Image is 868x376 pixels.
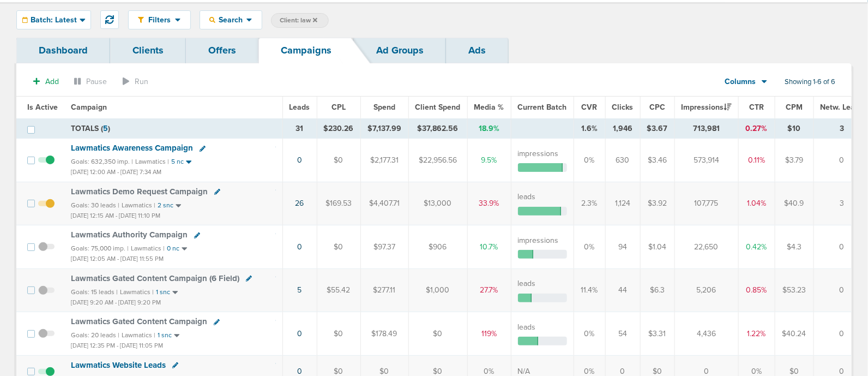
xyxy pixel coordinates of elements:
a: Ads [446,38,508,63]
label: leads [518,278,536,289]
td: $230.26 [317,118,360,139]
span: Lawmatics Gated Content Campaign [71,317,207,326]
span: Media % [474,103,504,112]
a: 0 [297,156,302,165]
td: 1.04% [738,182,775,225]
span: Showing 1-6 of 6 [785,77,835,87]
td: 22,650 [674,225,738,268]
span: Leads [290,103,310,112]
small: [DATE] 12:15 AM - [DATE] 11:10 PM [71,212,160,219]
small: Lawmatics | [131,244,165,252]
td: $169.53 [317,182,360,225]
span: CPM [786,103,803,112]
td: $37,862.56 [408,118,467,139]
td: 1,946 [605,118,640,139]
td: $4.3 [775,225,813,268]
td: 0.85% [738,268,775,312]
td: 5,206 [674,268,738,312]
small: 1 snc [158,331,172,339]
span: Spend [373,103,395,112]
span: N/A [518,367,531,376]
span: Lawmatics Gated Content Campaign (6 Field) [71,273,239,283]
label: impressions [518,235,559,246]
td: $1,000 [408,268,467,312]
td: $0 [317,139,360,182]
td: 0% [574,139,605,182]
a: 0 [297,367,302,376]
small: Lawmatics | [135,158,169,165]
a: 0 [297,242,302,252]
small: Lawmatics | [122,201,155,209]
td: $277.11 [360,268,408,312]
span: CVR [582,103,598,112]
span: Client Spend [415,103,461,112]
span: Search [215,15,246,25]
small: [DATE] 12:05 AM - [DATE] 11:55 PM [71,255,164,262]
span: Add [45,77,59,86]
td: 11.4% [574,268,605,312]
a: Ad Groups [354,38,446,63]
span: CTR [749,103,764,112]
small: Goals: 15 leads | [71,288,118,296]
td: $13,000 [408,182,467,225]
a: 0 [297,329,302,338]
span: Batch: Latest [31,16,77,24]
small: [DATE] 9:20 AM - [DATE] 9:20 PM [71,299,161,306]
span: Lawmatics Website Leads [71,360,166,370]
small: Lawmatics | [120,288,154,296]
td: 18.9% [467,118,511,139]
span: Client: law [280,16,317,25]
td: $97.37 [360,225,408,268]
td: $3.92 [640,182,674,225]
td: $22,956.56 [408,139,467,182]
small: Goals: 632,350 imp. | [71,158,133,166]
td: $0 [317,225,360,268]
span: Columns [725,76,756,87]
td: $55.42 [317,268,360,312]
span: Lawmatics Authority Campaign [71,230,188,240]
small: 5 nc [171,158,184,166]
a: Campaigns [258,38,354,63]
span: Netw. Leads [821,103,864,112]
a: 5 [298,285,302,295]
td: $7,137.99 [360,118,408,139]
small: 0 nc [167,244,179,253]
small: 2 snc [158,201,173,210]
small: [DATE] 12:00 AM - [DATE] 7:34 AM [71,169,161,176]
td: 2.3% [574,182,605,225]
td: 44 [605,268,640,312]
span: Is Active [27,103,58,112]
td: $3.79 [775,139,813,182]
td: $178.49 [360,312,408,355]
td: $0 [317,312,360,355]
td: 94 [605,225,640,268]
td: 10.7% [467,225,511,268]
td: $906 [408,225,467,268]
button: Add [27,74,65,89]
td: 27.7% [467,268,511,312]
span: Lawmatics Demo Request Campaign [71,187,208,196]
td: 4,436 [674,312,738,355]
small: Lawmatics | [122,331,155,339]
td: $3.67 [640,118,674,139]
a: 26 [296,199,304,208]
td: 1,124 [605,182,640,225]
small: Goals: 20 leads | [71,331,119,339]
td: $6.3 [640,268,674,312]
td: $4,407.71 [360,182,408,225]
td: 107,775 [674,182,738,225]
td: 1.22% [738,312,775,355]
small: 1 snc [156,288,170,296]
span: CPL [331,103,346,112]
a: Dashboard [16,38,110,63]
td: $1.04 [640,225,674,268]
td: 31 [282,118,317,139]
label: impressions [518,148,559,159]
td: $3.46 [640,139,674,182]
a: Clients [110,38,186,63]
span: Current Batch [518,103,567,112]
td: 0% [574,312,605,355]
td: $2,177.31 [360,139,408,182]
label: leads [518,322,536,333]
td: 54 [605,312,640,355]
